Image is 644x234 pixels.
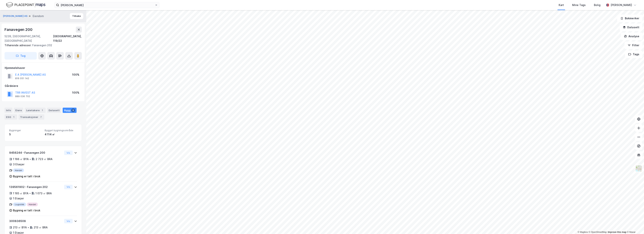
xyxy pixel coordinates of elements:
span: Tilhørende adresser: [5,44,32,47]
div: Eiendom [33,14,44,18]
div: Leietakere [25,108,46,113]
div: Transaksjoner [19,114,44,120]
button: Datasett [620,24,642,31]
iframe: Chat Widget [625,216,644,234]
div: Mine Tags [572,3,586,7]
div: 213 ㎡ BYA [13,225,27,230]
div: 9456244 - Fanavegen 200 [9,151,63,155]
button: Analyse [621,33,642,40]
div: Eiere [14,108,23,113]
div: 4 114 ㎡ [45,132,77,137]
button: Vis [64,185,73,189]
button: Tilbake [70,13,83,19]
div: [PERSON_NAME] [611,3,632,7]
div: Bygg [63,108,77,113]
div: ESG [5,114,17,120]
img: logo.f888ab2527a4732fd821a326f86c7f29.svg [6,2,45,8]
div: Kontrollprogram for chat [625,216,644,234]
button: Bokmerker [617,15,642,22]
div: 3 Etasjer [13,162,24,167]
span: Bygget bygningsområde [45,129,77,132]
div: Kart [559,3,564,7]
div: 213 ㎡ BRA [34,225,48,230]
div: Datasett [47,108,61,113]
div: Bygning er tatt i bruk [13,174,40,179]
img: Z [635,165,642,172]
div: 1 165 ㎡ BYA [13,191,29,196]
div: 100% [72,90,79,95]
button: Tags [625,51,642,58]
div: 2 723 ㎡ BRA [36,157,53,161]
a: Improve this map [608,231,626,233]
a: OpenStreetMap [589,231,607,233]
div: 5 [71,108,75,112]
div: Fanavegen 200 [5,27,33,33]
div: 1 Etasjer [13,196,24,201]
a: Mapbox [578,231,588,233]
div: Info [5,108,12,113]
input: Søk på adresse, matrikkel, gårdeiere, leietakere eller personer [59,2,155,8]
div: 1 166 ㎡ BYA [13,157,29,161]
div: • [29,192,31,195]
div: Gårdeiere [5,84,82,88]
div: 816 051 142 [15,77,29,80]
div: Fanavegen 202 [5,43,79,48]
div: 139561902 - Fanavegen 202 [9,185,63,189]
div: 1 [40,108,44,112]
button: Filter [624,42,642,49]
div: 1 [12,115,16,119]
button: Vis [64,151,73,155]
button: Vis [64,219,73,223]
div: Hjemmelshaver [5,66,82,70]
div: 889 036 702 [15,95,30,98]
div: 300836508 [9,219,63,223]
span: Bygninger [9,129,42,132]
button: [PERSON_NAME] AS [3,14,28,18]
div: • [29,158,31,161]
button: Tag [5,52,37,60]
div: 100% [72,72,79,77]
div: • [28,226,29,229]
div: [GEOGRAPHIC_DATA], 119/22 [53,34,82,43]
div: 7 [39,115,43,119]
div: 5239, [GEOGRAPHIC_DATA], [GEOGRAPHIC_DATA] [5,34,53,43]
div: 5 [9,132,42,137]
div: Bygning er tatt i bruk [13,208,40,213]
div: 1 073 ㎡ BRA [35,191,52,196]
div: Bolig [594,3,600,7]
